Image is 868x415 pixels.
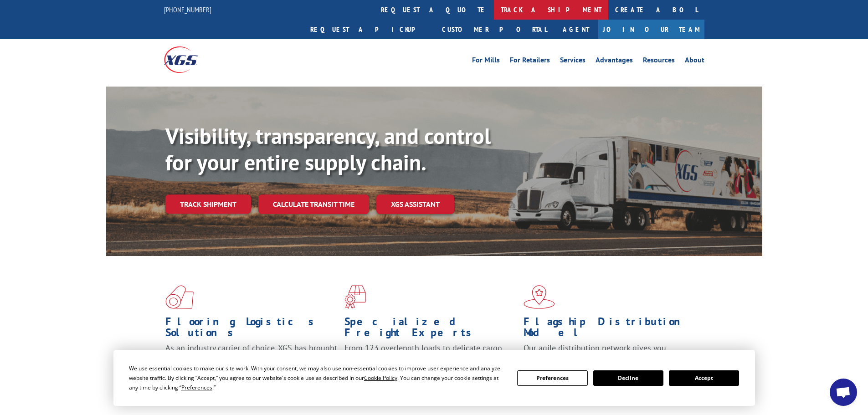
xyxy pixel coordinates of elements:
[685,56,704,67] a: About
[303,20,435,39] a: Request a pickup
[344,343,517,383] p: From 123 overlength loads to delicate cargo, our experienced staff knows the best way to move you...
[472,56,500,67] a: For Mills
[344,285,366,309] img: xgs-icon-focused-on-flooring-red
[376,195,454,214] a: XGS ASSISTANT
[524,316,696,343] h1: Flagship Distribution Model
[165,343,337,375] span: As an industry carrier of choice, XGS has brought innovation and dedication to flooring logistics...
[598,20,704,39] a: Join Our Team
[830,379,857,406] div: Open chat
[364,374,397,382] span: Cookie Policy
[181,384,212,391] span: Preferences
[517,370,587,386] button: Preferences
[165,285,194,309] img: xgs-icon-total-supply-chain-intelligence-red
[129,364,506,392] div: We use essential cookies to make our site work. With your consent, we may also use non-essential ...
[165,316,338,343] h1: Flooring Logistics Solutions
[643,56,675,67] a: Resources
[164,5,211,14] a: [PHONE_NUMBER]
[165,122,491,176] b: Visibility, transparency, and control for your entire supply chain.
[554,20,598,39] a: Agent
[524,343,691,364] span: Our agile distribution network gives you nationwide inventory management on demand.
[596,56,633,67] a: Advantages
[593,370,663,386] button: Decline
[165,195,251,214] a: Track shipment
[344,316,517,343] h1: Specialized Freight Experts
[258,195,369,214] a: Calculate transit time
[510,56,550,67] a: For Retailers
[560,56,586,67] a: Services
[524,285,555,309] img: xgs-icon-flagship-distribution-model-red
[113,350,755,406] div: Cookie Consent Prompt
[669,370,739,386] button: Accept
[435,20,554,39] a: Customer Portal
